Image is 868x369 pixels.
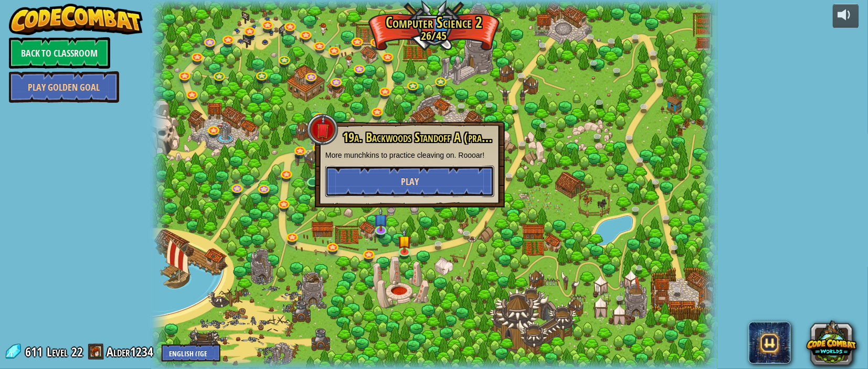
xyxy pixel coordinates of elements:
[398,229,411,253] img: level-banner-started.png
[343,128,504,146] span: 19a. Backwoods Standoff A (practice)
[9,71,119,103] a: Play Golden Goal
[71,343,83,360] span: 22
[833,4,859,28] button: Adjust volume
[107,343,156,360] a: Alder1234
[401,175,419,188] span: Play
[9,37,110,69] a: Back to Classroom
[325,166,494,197] button: Play
[25,343,46,360] span: 611
[374,208,388,232] img: level-banner-unstarted-subscriber.png
[47,343,68,361] span: Level
[325,150,494,160] p: More munchkins to practice cleaving on. Roooar!
[9,4,143,35] img: CodeCombat - Learn how to code by playing a game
